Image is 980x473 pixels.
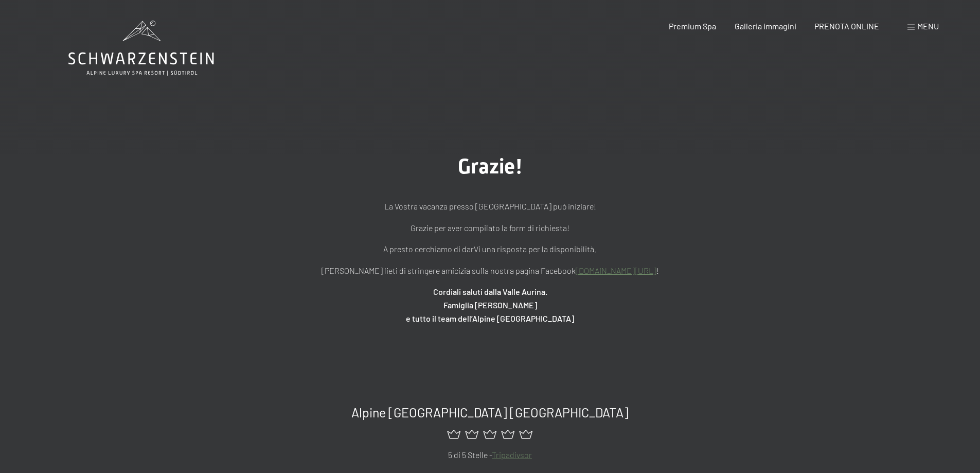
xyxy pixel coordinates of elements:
a: [DOMAIN_NAME][URL] [576,266,656,275]
a: Premium Spa [669,21,716,31]
p: [PERSON_NAME] lieti di stringere amicizia sulla nostra pagina Facebook ! [233,264,747,277]
p: Grazie per aver compilato la form di richiesta! [233,221,747,235]
span: Alpine [GEOGRAPHIC_DATA] [GEOGRAPHIC_DATA] [351,405,629,420]
p: A presto cerchiamo di darVi una risposta per la disponibilità. [233,242,747,256]
span: Grazie! [458,154,523,179]
a: Tripadivsor [492,450,532,460]
a: Galleria immagini [735,21,796,31]
p: 5 di 5 Stelle - [139,448,841,462]
p: La Vostra vacanza presso [GEOGRAPHIC_DATA] può iniziare! [233,200,747,213]
span: Menu [917,21,939,31]
strong: Cordiali saluti dalla Valle Aurina. Famiglia [PERSON_NAME] e tutto il team dell’Alpine [GEOGRAPHI... [406,287,574,323]
a: PRENOTA ONLINE [814,21,879,31]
